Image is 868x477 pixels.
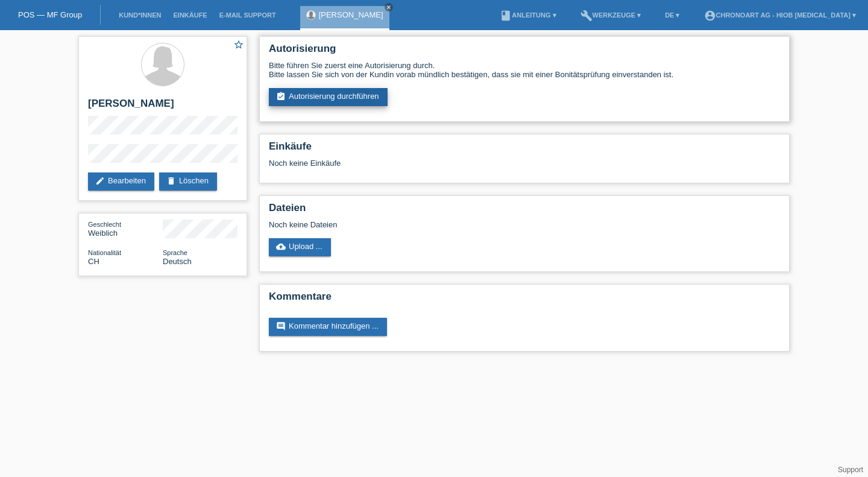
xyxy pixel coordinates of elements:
span: Schweiz [88,257,99,266]
a: close [385,3,393,11]
div: Bitte führen Sie zuerst eine Autorisierung durch. Bitte lassen Sie sich von der Kundin vorab münd... [269,61,780,79]
a: POS — MF Group [18,10,82,19]
h2: Einkäufe [269,141,780,159]
a: assignment_turned_inAutorisierung durchführen [269,88,388,106]
a: account_circleChronoart AG - Hiob [MEDICAL_DATA] ▾ [698,11,863,19]
i: edit [95,176,105,186]
span: Nationalität [88,249,121,256]
i: cloud_upload [276,242,286,251]
span: Geschlecht [88,221,121,228]
div: Weiblich [88,220,163,238]
span: Sprache [163,249,187,256]
a: Kund*innen [113,11,167,19]
h2: Dateien [269,202,780,220]
a: [PERSON_NAME] [319,10,383,19]
div: Noch keine Einkäufe [269,159,780,177]
a: Einkäufe [167,11,213,19]
a: buildWerkzeuge ▾ [574,11,647,19]
a: bookAnleitung ▾ [494,11,562,19]
a: commentKommentar hinzufügen ... [269,318,387,336]
i: account_circle [704,10,716,22]
i: star_border [233,39,244,50]
i: build [580,10,593,22]
div: Noch keine Dateien [269,220,637,229]
a: deleteLöschen [159,172,217,191]
i: delete [166,176,176,186]
i: assignment_turned_in [276,92,286,101]
i: book [500,10,512,22]
a: DE ▾ [659,11,685,19]
i: comment [276,321,286,331]
a: E-Mail Support [213,11,282,19]
a: star_border [233,39,244,52]
a: cloud_uploadUpload ... [269,238,331,256]
h2: Autorisierung [269,43,780,61]
a: editBearbeiten [88,172,154,191]
i: close [386,4,392,10]
h2: Kommentare [269,291,780,309]
span: Deutsch [163,257,192,266]
a: Support [838,466,863,474]
h2: [PERSON_NAME] [88,98,237,116]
